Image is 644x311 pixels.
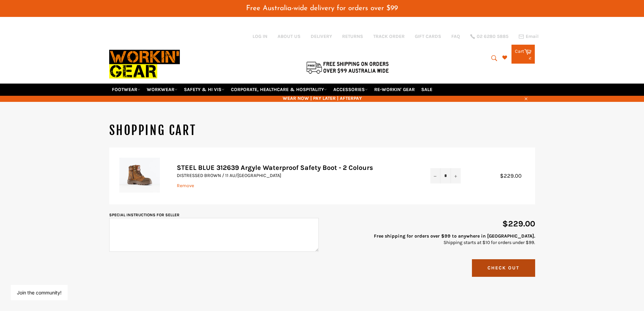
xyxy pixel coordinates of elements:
p: Shipping starts at $10 for orders under $99. [326,233,535,246]
a: ABOUT US [278,33,301,40]
a: CORPORATE, HEALTHCARE & HOSPITALITY [228,84,330,95]
label: Special instructions for seller [109,213,180,217]
span: 2 [529,55,531,61]
p: $229.00 [326,218,535,229]
a: RE-WORKIN' GEAR [372,84,418,95]
a: RETURNS [342,33,363,40]
a: GIFT CARDS [415,33,441,40]
button: Reduce item quantity by one [430,168,440,183]
img: Flat $9.95 shipping Australia wide [305,60,390,74]
a: Remove [177,183,194,188]
a: DELIVERY [311,33,332,40]
a: ACCESSORIES [331,84,371,95]
a: Email [519,34,539,39]
a: STEEL BLUE 312639 Argyle Waterproof Safety Boot - 2 Colours [177,164,373,172]
a: 02 6280 5885 [470,34,508,39]
a: TRACK ORDER [373,33,405,40]
a: Cart 2 [511,45,535,64]
a: SALE [419,84,435,95]
span: 02 6280 5885 [477,34,508,39]
h1: Shopping Cart [109,122,535,139]
button: Increase item quantity by one [451,168,461,183]
a: Log in [253,34,267,39]
button: Check Out [472,259,535,276]
span: $229.00 [500,173,528,179]
a: WORKWEAR [144,84,180,95]
img: Workin Gear leaders in Workwear, Safety Boots, PPE, Uniforms. Australia's No.1 in Workwear [109,45,180,83]
strong: Free shipping for orders over $99 to anywhere in [GEOGRAPHIC_DATA]. [374,233,535,239]
a: FAQ [451,33,460,40]
a: FOOTWEAR [109,84,143,95]
img: STEEL BLUE 312639 Argyle Waterproof Safety Boot - 2 Colours [119,158,160,193]
p: DISTRESSED BROWN / 11 AU/[GEOGRAPHIC_DATA] [177,172,417,179]
span: Free Australia-wide delivery for orders over $99 [246,5,398,12]
a: SAFETY & HI VIS [181,84,227,95]
span: Email [526,34,539,39]
button: Join the community! [17,290,62,295]
span: WEAR NOW | PAY LATER | AFTERPAY [109,95,535,102]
